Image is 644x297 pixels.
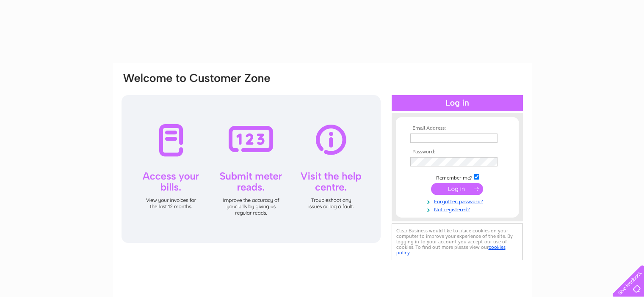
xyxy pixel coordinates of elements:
th: Password: [408,149,506,155]
td: Remember me? [408,173,506,181]
input: Submit [431,183,483,195]
div: Clear Business would like to place cookies on your computer to improve your experience of the sit... [392,223,523,260]
a: Forgotten password? [410,197,506,205]
a: Not registered? [410,205,506,213]
a: cookies policy [396,244,506,256]
th: Email Address: [408,125,506,131]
